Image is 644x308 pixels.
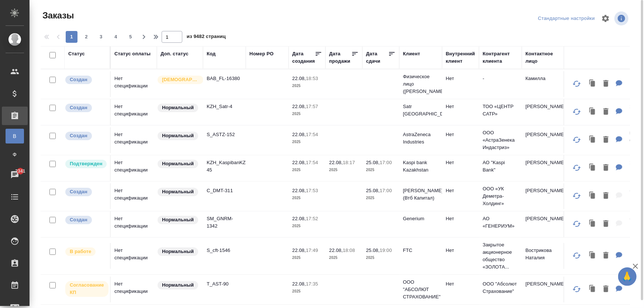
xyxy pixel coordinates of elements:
p: 18:17 [343,160,355,165]
p: 17:54 [306,132,318,137]
td: [PERSON_NAME] [522,183,565,209]
p: Нормальный [162,281,194,289]
button: 5 [125,31,137,43]
p: 22.08, [292,76,306,81]
p: 17:53 [306,188,318,193]
p: Нормальный [162,160,194,167]
div: Статус по умолчанию для стандартных заказов [157,131,199,141]
button: 2 [80,31,92,43]
p: SM_GNRM-1342 [207,215,242,230]
div: Выставляется автоматически при создании заказа [65,103,106,113]
p: 25.08, [366,188,380,193]
p: 22.08, [292,132,306,137]
p: T_AST-90 [207,280,242,288]
p: 17:52 [306,216,318,221]
td: [PERSON_NAME] [522,155,565,181]
button: Обновить [568,280,586,298]
button: Обновить [568,247,586,264]
p: 2025 [292,138,322,146]
p: 22.08, [329,160,343,165]
div: Статус по умолчанию для стандартных заказов [157,215,199,225]
div: Дата сдачи [366,50,388,65]
p: 2025 [366,166,396,174]
p: Нормальный [162,216,194,224]
span: 5 [125,33,137,41]
p: ООО "АБСОЛЮТ СТРАХОВАНИЕ" [403,278,438,301]
button: Клонировать [586,217,600,232]
button: Обновить [568,75,586,93]
p: C_DMT-311 [207,187,242,194]
p: [DEMOGRAPHIC_DATA] [162,76,199,83]
p: Согласование КП [70,281,104,296]
div: Статус по умолчанию для стандартных заказов [157,187,199,197]
p: Kaspi bank Kazakhstan [403,159,438,174]
td: Вострикова Наталия [522,243,565,269]
button: Удалить [600,76,612,91]
p: Нет [446,187,475,194]
td: Нет спецификации [111,277,157,302]
p: 19:00 [380,248,392,253]
button: Обновить [568,187,586,205]
p: Нет [446,75,475,82]
button: Клонировать [586,188,600,204]
p: 2025 [366,194,396,202]
p: АО "Kaspi Bank" [483,159,518,174]
p: KZH_KaspibanKZ-45 [207,159,242,174]
p: ТОО «ЦЕНТР САТР» [483,103,518,118]
p: Нет [446,159,475,166]
button: Обновить [568,103,586,121]
p: Закрытое акционерное общество «ЗОЛОТА... [483,241,518,271]
p: KZH_Satr-4 [207,103,242,110]
button: Удалить [600,282,612,297]
p: В работе [70,248,91,255]
p: 22.08, [292,281,306,287]
td: Нет спецификации [111,155,157,181]
span: Настроить таблицу [597,10,614,27]
p: 17:54 [306,160,318,165]
div: Выставляет КМ после уточнения всех необходимых деталей и получения согласия клиента на запуск. С ... [65,159,106,169]
span: 2341 [11,167,30,175]
button: Удалить [600,104,612,120]
button: Удалить [600,188,612,204]
td: [PERSON_NAME] [522,277,565,302]
div: Контактное лицо [526,50,561,65]
button: 4 [110,31,122,43]
span: Ф [9,151,20,158]
p: Нормальный [162,248,194,255]
p: 17:35 [306,281,318,287]
p: 2025 [292,288,322,295]
span: 3 [95,33,107,41]
p: 2025 [292,222,322,230]
button: Клонировать [586,160,600,176]
div: Дата создания [292,50,315,65]
a: Ф [6,147,24,162]
button: Удалить [600,160,612,176]
button: Удалить [600,217,612,232]
p: 17:49 [306,248,318,253]
div: Статус оплаты [114,50,151,58]
p: 18:08 [343,248,355,253]
p: 17:00 [380,160,392,165]
p: ООО «УК Деметра-Холдинг» [483,185,518,207]
p: Нет [446,247,475,254]
span: 2 [80,33,92,41]
p: 2025 [292,194,322,202]
p: Создан [70,188,87,195]
p: Подтвержден [70,160,102,167]
p: 2025 [292,82,322,90]
button: Клонировать [586,282,600,297]
p: Нормальный [162,132,194,139]
div: Номер PO [249,50,273,58]
div: Клиент [403,50,420,58]
td: Нет спецификации [111,99,157,125]
p: Нет [446,215,475,222]
div: Выставляет ПМ после принятия заказа от КМа [65,247,106,257]
p: 17:57 [306,104,318,109]
button: Удалить [600,132,612,148]
p: 22.08, [292,216,306,221]
span: Посмотреть информацию [614,11,630,25]
a: 2341 [2,166,28,184]
p: [PERSON_NAME] (Втб Капитал) [403,187,438,202]
p: BAB_FL-16380 [207,75,242,82]
button: 🙏 [618,267,637,286]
